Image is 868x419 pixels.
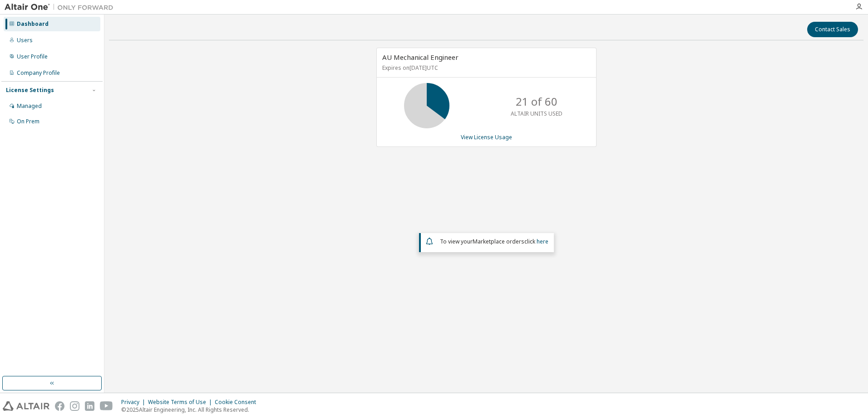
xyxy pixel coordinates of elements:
div: Privacy [121,399,148,406]
p: Expires on [DATE] UTC [382,64,588,72]
div: Cookie Consent [215,399,261,406]
div: Company Profile [17,69,60,77]
p: ALTAIR UNITS USED [511,110,562,117]
div: User Profile [17,53,48,60]
a: here [537,238,548,245]
button: Contact Sales [807,22,858,37]
div: Dashboard [17,20,49,28]
span: AU Mechanical Engineer [382,53,459,62]
div: Managed [17,102,42,110]
em: Marketplace orders [473,238,524,245]
p: 21 of 60 [516,94,557,109]
p: © 2025 Altair Engineering, Inc. All Rights Reserved. [121,406,261,414]
img: youtube.svg [100,401,113,411]
div: License Settings [6,87,54,94]
div: On Prem [17,118,39,125]
img: instagram.svg [70,401,79,411]
a: View License Usage [461,133,512,141]
img: Altair One [5,3,118,12]
img: linkedin.svg [85,401,94,411]
span: To view your click [440,238,548,245]
div: Website Terms of Use [148,399,215,406]
div: Users [17,37,33,44]
img: facebook.svg [55,401,64,411]
img: altair_logo.svg [3,401,49,411]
